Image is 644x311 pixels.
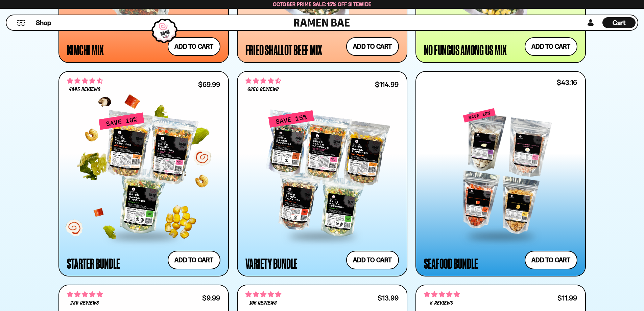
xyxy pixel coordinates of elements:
div: $11.99 [557,295,577,301]
a: 4.71 stars 4845 reviews $69.99 Starter Bundle Add to cart [58,71,229,276]
span: Cart [613,19,626,27]
a: $43.16 Seafood Bundle Add to cart [415,71,586,276]
span: 4.91 stars [245,290,281,299]
a: 4.63 stars 6356 reviews $114.99 Variety Bundle Add to cart [237,71,407,276]
div: Fried Shallot Beef Mix [245,44,323,56]
button: Add to cart [346,37,399,56]
span: 106 reviews [249,301,277,306]
div: $114.99 [375,81,399,88]
span: Shop [36,18,51,27]
span: 4.75 stars [424,290,460,299]
span: 4845 reviews [69,87,100,92]
span: 4.77 stars [67,290,103,299]
span: 4.63 stars [245,76,281,85]
div: $69.99 [198,81,220,88]
div: Variety Bundle [245,257,298,269]
div: Seafood Bundle [424,257,478,269]
div: No Fungus Among Us Mix [424,44,507,56]
button: Add to cart [168,251,220,269]
div: $43.16 [557,79,577,86]
div: Kimchi Mix [67,44,104,56]
button: Add to cart [525,251,577,269]
span: October Prime Sale: 15% off Sitewide [273,1,372,7]
button: Mobile Menu Trigger [17,20,26,26]
span: 4.71 stars [67,76,103,85]
button: Add to cart [168,37,220,56]
div: $13.99 [378,295,399,301]
button: Add to cart [525,37,577,56]
div: Starter Bundle [67,257,120,269]
div: Cart [602,15,636,30]
span: 6356 reviews [247,87,279,92]
a: Shop [36,17,51,28]
span: 8 reviews [430,301,453,306]
button: Add to cart [346,251,399,269]
span: 230 reviews [70,301,99,306]
div: $9.99 [202,295,220,301]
